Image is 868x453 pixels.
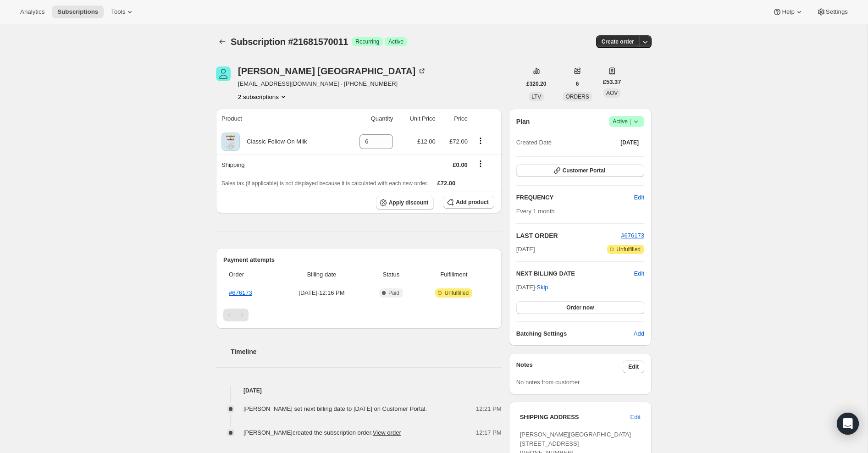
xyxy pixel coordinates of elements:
[376,196,434,210] button: Apply discount
[216,109,343,129] th: Product
[516,193,634,202] h2: FREQUENCY
[476,404,502,414] span: 12:21 PM
[516,329,634,338] h6: Batching Settings
[419,270,489,279] span: Fulfillment
[615,136,644,149] button: [DATE]
[606,90,618,96] span: AOV
[444,289,469,297] span: Unfulfilled
[456,199,488,206] span: Add product
[630,413,641,422] span: Edit
[280,288,363,298] span: [DATE] · 12:16 PM
[516,360,623,373] h3: Notes
[438,109,470,129] th: Price
[223,265,277,285] th: Order
[443,196,494,209] button: Add product
[566,304,594,311] span: Order now
[343,109,396,129] th: Quantity
[621,232,644,239] a: #676173
[221,133,240,151] img: product img
[620,139,639,146] span: [DATE]
[621,231,644,240] button: #676173
[526,80,546,88] span: £320.20
[373,429,401,436] a: View order
[238,66,426,76] div: [PERSON_NAME] [GEOGRAPHIC_DATA]
[111,8,125,16] span: Tools
[565,94,589,100] span: ORDERS
[837,413,859,435] div: Open Intercom Messenger
[216,386,502,395] h4: [DATE]
[388,38,404,45] span: Active
[516,269,634,278] h2: NEXT BILLING DATE
[623,360,644,373] button: Edit
[782,8,794,16] span: Help
[634,329,644,338] span: Add
[630,118,631,125] span: |
[449,138,468,145] span: £72.00
[216,66,231,81] span: Candice Lugo
[216,35,229,48] button: Subscriptions
[516,208,555,215] span: Every 1 month
[596,35,640,48] button: Create order
[516,117,530,126] h2: Plan
[223,309,494,321] nav: Pagination
[243,429,401,436] span: [PERSON_NAME] created the subscription order.
[238,79,426,88] span: [EMAIL_ADDRESS][DOMAIN_NAME] · [PHONE_NUMBER]
[628,326,650,341] button: Add
[634,193,644,202] span: Edit
[396,109,438,129] th: Unit Price
[476,428,502,437] span: 12:17 PM
[516,379,580,386] span: No notes from customer
[437,180,456,187] span: £72.00
[628,363,639,370] span: Edit
[229,289,252,296] a: #676173
[516,284,548,291] span: [DATE] ·
[570,77,585,90] button: 6
[243,405,427,412] span: [PERSON_NAME] set next billing date to [DATE] on Customer Portal.
[473,136,488,146] button: Product actions
[238,92,288,101] button: Product actions
[417,138,436,145] span: £12.00
[388,289,399,297] span: Paid
[576,80,579,88] span: 6
[516,245,535,254] span: [DATE]
[520,413,630,422] h3: SHIPPING ADDRESS
[105,6,140,18] button: Tools
[516,301,644,314] button: Order now
[826,8,848,16] span: Settings
[811,6,853,18] button: Settings
[473,159,488,169] button: Shipping actions
[516,138,552,147] span: Created Date
[531,94,541,100] span: LTV
[603,77,621,87] span: £53.37
[369,270,414,279] span: Status
[231,37,348,47] span: Subscription #21681570011
[536,283,548,292] span: Skip
[602,38,634,45] span: Create order
[57,8,98,16] span: Subscriptions
[223,255,494,265] h2: Payment attempts
[563,167,605,174] span: Customer Portal
[453,161,468,168] span: £0.00
[216,155,343,175] th: Shipping
[15,6,50,18] button: Analytics
[221,180,428,187] span: Sales tax (if applicable) is not displayed because it is calculated with each new order.
[629,190,650,205] button: Edit
[389,199,429,206] span: Apply discount
[355,38,379,45] span: Recurring
[625,410,646,425] button: Edit
[616,246,641,253] span: Unfulfilled
[20,8,44,16] span: Analytics
[240,137,307,146] div: Classic Follow-On Milk
[280,270,363,279] span: Billing date
[521,77,552,90] button: £320.20
[634,269,644,278] button: Edit
[767,6,809,18] button: Help
[516,231,621,240] h2: LAST ORDER
[613,117,641,126] span: Active
[516,164,644,177] button: Customer Portal
[52,6,104,18] button: Subscriptions
[531,280,553,295] button: Skip
[231,347,502,356] h2: Timeline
